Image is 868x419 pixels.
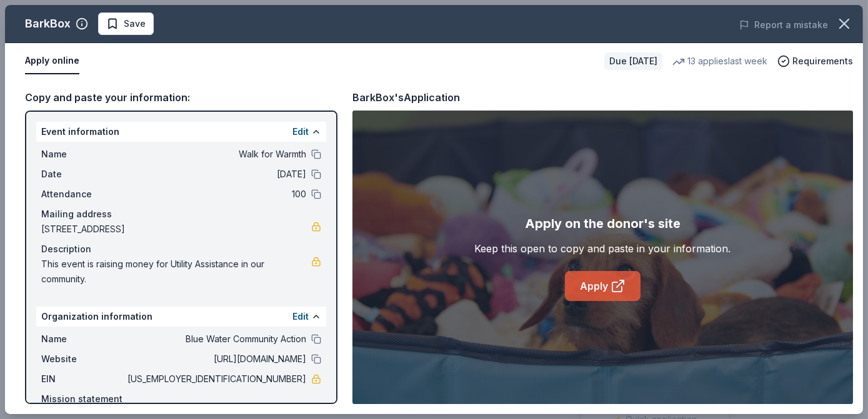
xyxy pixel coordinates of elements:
[41,392,321,407] div: Mission statement
[41,222,311,237] span: [STREET_ADDRESS]
[777,54,853,69] button: Requirements
[792,54,853,69] span: Requirements
[41,372,125,387] span: EIN
[292,124,309,139] button: Edit
[565,271,641,301] a: Apply
[41,332,125,347] span: Name
[352,89,460,106] div: BarkBox's Application
[41,207,321,222] div: Mailing address
[25,48,79,74] button: Apply online
[125,372,306,387] span: [US_EMPLOYER_IDENTIFICATION_NUMBER]
[41,167,125,182] span: Date
[525,214,681,234] div: Apply on the donor's site
[672,54,767,69] div: 13 applies last week
[604,52,662,70] div: Due [DATE]
[25,14,71,34] div: BarkBox
[125,352,306,367] span: [URL][DOMAIN_NAME]
[292,309,309,324] button: Edit
[36,307,326,327] div: Organization information
[41,257,311,287] span: This event is raising money for Utility Assistance in our community.
[125,167,306,182] span: [DATE]
[41,242,321,257] div: Description
[125,332,306,347] span: Blue Water Community Action
[98,12,154,35] button: Save
[41,147,125,162] span: Name
[124,16,146,31] span: Save
[36,122,326,142] div: Event information
[739,17,828,32] button: Report a mistake
[475,241,731,256] div: Keep this open to copy and paste in your information.
[41,187,125,202] span: Attendance
[125,147,306,162] span: Walk for Warmth
[41,352,125,367] span: Website
[25,89,337,106] div: Copy and paste your information:
[125,187,306,202] span: 100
